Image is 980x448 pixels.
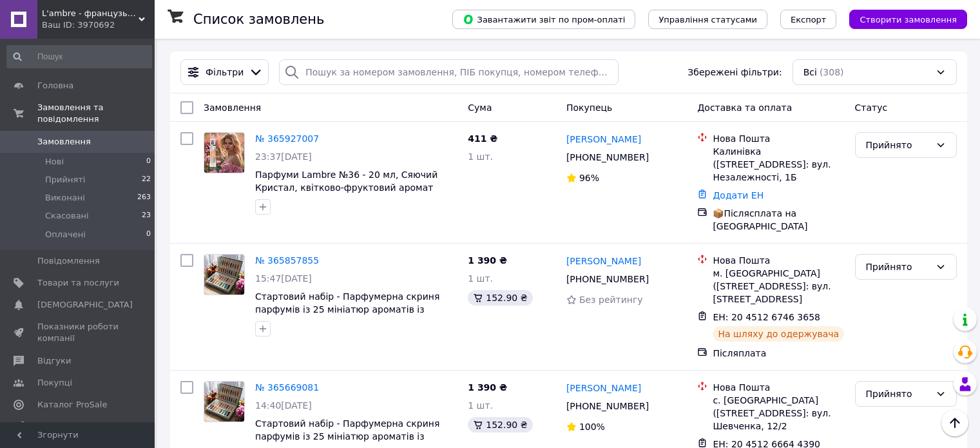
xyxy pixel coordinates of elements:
[713,190,764,200] a: Додати ЕН
[866,138,930,152] div: Прийнято
[37,80,73,92] span: Головна
[37,277,119,289] span: Товари та послуги
[564,148,651,166] div: [PHONE_NUMBER]
[468,417,532,433] div: 152.90 ₴
[255,151,312,162] span: 23:37[DATE]
[713,381,844,394] div: Нова Пошта
[42,8,139,19] span: L'ambre - французька парфумерія та косметика
[579,173,599,183] span: 96%
[45,192,85,204] span: Виконані
[697,102,792,113] span: Доставка та оплата
[137,192,151,204] span: 263
[255,400,312,411] span: 14:40[DATE]
[468,290,532,306] div: 152.90 ₴
[37,355,71,367] span: Відгуки
[566,102,612,113] span: Покупець
[820,67,844,77] span: (308)
[146,229,151,240] span: 0
[204,133,244,173] img: Фото товару
[204,132,245,173] a: Фото товару
[37,421,82,433] span: Аналітика
[42,19,155,31] div: Ваш ID: 3970692
[37,321,119,344] span: Показники роботи компанії
[855,102,888,113] span: Статус
[468,255,507,266] span: 1 390 ₴
[566,133,641,146] a: [PERSON_NAME]
[468,382,507,393] span: 1 390 ₴
[713,254,844,267] div: Нова Пошта
[941,409,968,436] button: Наверх
[193,12,324,27] h1: Список замовлень
[204,255,244,295] img: Фото товару
[579,422,605,432] span: 100%
[713,326,844,342] div: На шляху до одержувача
[713,145,844,184] div: Калинівка ([STREET_ADDRESS]: вул. Незалежності, 1Б
[658,15,757,24] span: Управління статусами
[860,15,957,24] span: Створити замовлення
[468,273,493,284] span: 1 шт.
[713,394,844,433] div: с. [GEOGRAPHIC_DATA] ([STREET_ADDRESS]: вул. Шевченка, 12/2
[45,156,64,168] span: Нові
[866,387,930,401] div: Прийнято
[255,133,319,144] a: № 365927007
[204,381,245,422] a: Фото товару
[713,132,844,145] div: Нова Пошта
[866,260,930,274] div: Прийнято
[204,382,244,422] img: Фото товару
[468,151,493,162] span: 1 шт.
[142,174,151,186] span: 22
[687,66,782,79] span: Збережені фільтри:
[45,229,86,240] span: Оплачені
[279,59,619,85] input: Пошук за номером замовлення, ПІБ покупця, номером телефону, Email, номером накладної
[37,377,72,389] span: Покупці
[45,174,85,186] span: Прийняті
[564,397,651,415] div: [PHONE_NUMBER]
[255,382,319,393] a: № 365669081
[791,15,827,24] span: Експорт
[142,210,151,222] span: 23
[648,10,767,29] button: Управління статусами
[206,66,244,79] span: Фільтри
[37,102,155,125] span: Замовлення та повідомлення
[566,382,641,394] a: [PERSON_NAME]
[836,14,967,24] a: Створити замовлення
[713,347,844,360] div: Післяплата
[37,399,107,411] span: Каталог ProSale
[713,312,820,322] span: ЕН: 20 4512 6746 3658
[255,291,439,340] a: Стартовий набір - Парфумерна скриня парфумів із 25 мініатюр ароматів із [GEOGRAPHIC_DATA] - Оформ...
[452,10,635,29] button: Завантажити звіт по пром-оплаті
[255,170,437,193] a: Парфуми Lambre №36 - 20 мл, Сяючий Кристал, квітково-фруктовий аромат
[37,255,100,267] span: Повідомлення
[37,299,133,311] span: [DEMOGRAPHIC_DATA]
[780,10,837,29] button: Експорт
[579,295,643,305] span: Без рейтингу
[463,14,625,25] span: Завантажити звіт по пром-оплаті
[37,136,91,148] span: Замовлення
[146,156,151,168] span: 0
[713,267,844,306] div: м. [GEOGRAPHIC_DATA] ([STREET_ADDRESS]: вул. [STREET_ADDRESS]
[849,10,967,29] button: Створити замовлення
[45,210,89,222] span: Скасовані
[204,102,261,113] span: Замовлення
[713,207,844,233] div: 📦Післясплата на [GEOGRAPHIC_DATA]
[468,102,492,113] span: Cума
[468,133,497,144] span: 411 ₴
[255,255,319,266] a: № 365857855
[566,255,641,268] a: [PERSON_NAME]
[468,400,493,411] span: 1 шт.
[204,254,245,295] a: Фото товару
[803,66,817,79] span: Всі
[564,270,651,288] div: [PHONE_NUMBER]
[255,273,312,284] span: 15:47[DATE]
[6,45,152,68] input: Пошук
